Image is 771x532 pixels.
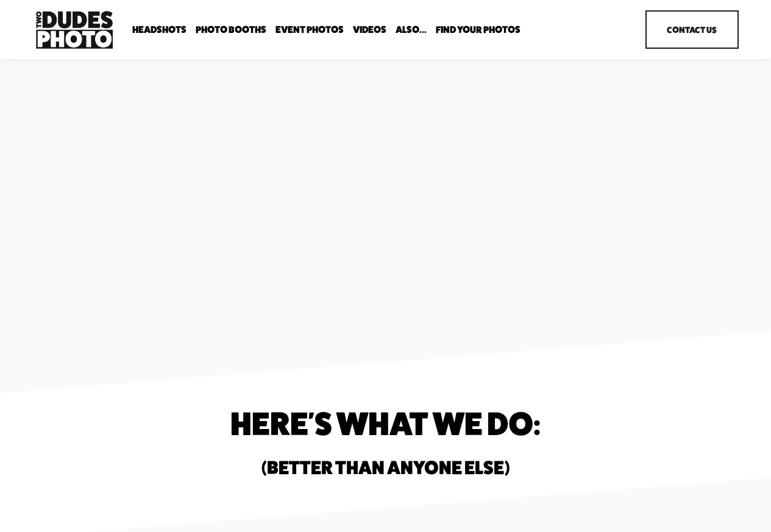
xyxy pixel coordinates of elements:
h2: (Better than anyone else) [121,458,650,477]
span: Headshots [132,25,187,35]
img: Two Dudes Photo | Headshots, Portraits &amp; Photo Booths [32,8,116,52]
a: folder dropdown [396,24,427,35]
a: folder dropdown [436,24,521,35]
h1: Unmatched Quality. Unparalleled Speed. [32,85,293,203]
span: Also... [396,25,427,35]
span: Photo Booths [196,25,266,35]
span: Find Your Photos [436,25,521,35]
a: folder dropdown [132,24,187,35]
a: folder dropdown [196,24,266,35]
strong: Two Dudes Photo is a full-service photography & video production agency delivering premium experi... [32,225,283,303]
h1: Here's What We do: [121,409,650,439]
a: Event Photos [275,24,344,35]
a: Contact Us [645,10,739,49]
a: Videos [353,24,386,35]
